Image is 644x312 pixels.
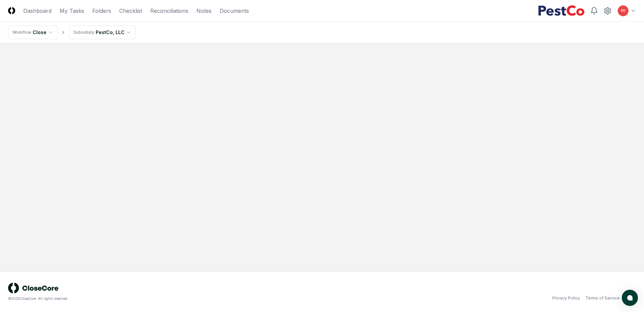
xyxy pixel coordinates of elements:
[622,290,638,306] button: atlas-launcher
[538,5,585,16] img: PestCo logo
[92,7,111,15] a: Folders
[60,7,84,15] a: My Tasks
[585,295,620,301] a: Terms of Service
[12,29,31,35] div: Workflow
[196,7,212,15] a: Notes
[8,7,15,14] img: Logo
[8,283,59,293] img: logo
[150,7,188,15] a: Reconciliations
[617,5,629,17] button: RK
[119,7,142,15] a: Checklist
[73,29,94,35] div: Subsidiary
[621,8,625,13] span: RK
[23,7,52,15] a: Dashboard
[8,26,136,39] nav: breadcrumb
[220,7,249,15] a: Documents
[552,295,580,301] a: Privacy Policy
[8,296,322,301] div: © 2025 CloseCore. All rights reserved.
